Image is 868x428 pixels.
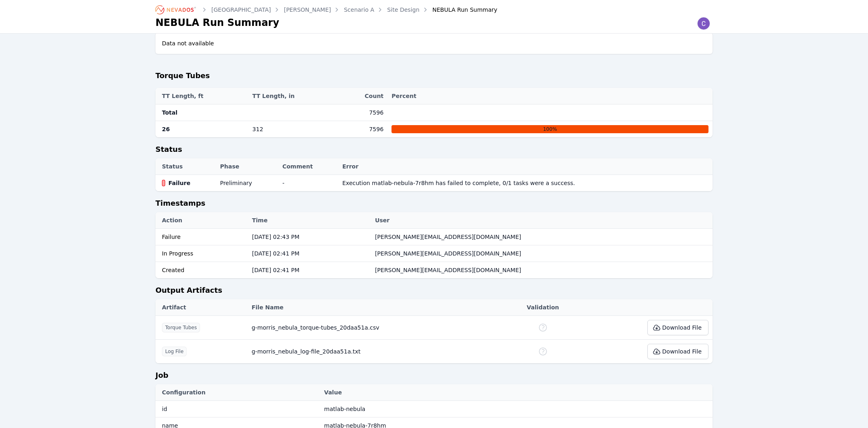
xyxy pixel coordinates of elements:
td: 7596 [341,121,388,137]
div: In Progress [162,249,244,258]
th: Phase [216,158,278,175]
h2: Job [155,370,713,384]
a: [PERSON_NAME] [284,6,331,14]
th: Artifact [155,299,247,316]
td: [DATE] 02:41 PM [248,245,371,262]
th: TT Length, in [248,88,341,104]
div: No Schema [538,323,548,332]
div: 100 % [391,125,708,133]
th: Validation [505,299,581,316]
td: [PERSON_NAME][EMAIL_ADDRESS][DOMAIN_NAME] [371,229,713,245]
span: g-morris_nebula_log-file_20daa51a.txt [251,348,360,355]
div: Preliminary [220,179,252,187]
span: Torque Tubes [162,323,200,332]
th: Value [320,384,713,401]
h2: Torque Tubes [155,67,713,81]
td: Total [155,104,248,121]
div: No Schema [538,347,548,356]
th: Action [155,212,248,229]
nav: Breadcrumb [155,3,497,16]
a: Scenario A [344,6,374,14]
th: Error [338,158,713,175]
div: Data not available [155,33,713,54]
th: Count [341,88,388,104]
div: Failure [162,233,244,241]
td: Execution matlab-nebula-7r8hm has failed to complete, 0/1 tasks were a success. [338,175,713,192]
td: 7596 [341,104,388,121]
h2: Status [155,144,713,158]
th: Time [248,212,371,229]
span: id [162,406,167,412]
a: Site Design [387,6,419,14]
button: Download File [647,344,708,359]
th: Comment [278,158,338,175]
td: matlab-nebula [320,401,713,417]
td: [PERSON_NAME][EMAIL_ADDRESS][DOMAIN_NAME] [371,245,713,262]
a: [GEOGRAPHIC_DATA] [211,6,271,14]
td: [DATE] 02:43 PM [248,229,371,245]
h1: NEBULA Run Summary [155,16,279,29]
th: TT Length, ft [155,88,248,104]
td: [PERSON_NAME][EMAIL_ADDRESS][DOMAIN_NAME] [371,262,713,279]
span: Log File [162,347,187,356]
td: [DATE] 02:41 PM [248,262,371,279]
td: - [278,175,338,192]
th: Percent [387,88,713,104]
th: Configuration [155,384,320,401]
button: Download File [647,320,708,335]
td: 312 [248,121,341,137]
h2: Output Artifacts [155,285,713,299]
th: User [371,212,713,229]
div: Created [162,266,244,274]
h2: Timestamps [155,198,713,212]
span: g-morris_nebula_torque-tubes_20daa51a.csv [251,324,379,331]
td: 26 [155,121,248,137]
th: Status [155,158,216,175]
span: Failure [168,179,190,187]
div: NEBULA Run Summary [421,6,497,14]
th: File Name [247,299,504,316]
img: Carl Jackson [697,17,710,30]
